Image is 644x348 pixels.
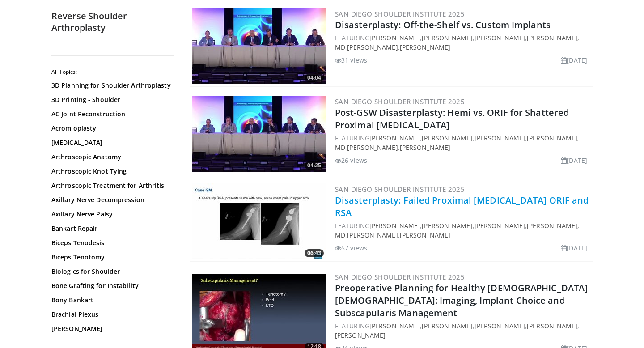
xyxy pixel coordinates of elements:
[51,267,172,276] a: Biologics for Shoulder
[527,322,577,330] a: [PERSON_NAME]
[51,153,172,161] a: Arthroscopic Anatomy
[335,9,465,18] a: San Diego Shoulder Institute 2025
[369,221,420,230] a: [PERSON_NAME]
[192,183,326,259] a: 06:43
[335,55,367,65] li: 31 views
[335,221,591,240] div: FEATURING , , , , ,
[561,243,587,253] li: [DATE]
[335,185,465,194] a: San Diego Shoulder Institute 2025
[51,238,172,247] a: Biceps Tenodesis
[422,322,472,330] a: [PERSON_NAME]
[51,95,172,104] a: 3D Printing - Shoulder
[305,249,324,257] span: 06:43
[369,322,420,330] a: [PERSON_NAME]
[400,143,450,152] a: [PERSON_NAME]
[51,310,172,319] a: Brachial Plexus
[400,43,450,51] a: [PERSON_NAME]
[561,156,587,165] li: [DATE]
[335,321,591,340] div: FEATURING , , , ,
[347,143,398,152] a: [PERSON_NAME]
[335,194,589,219] a: Disasterplasty: Failed Proximal [MEDICAL_DATA] ORIF and RSA
[335,282,588,319] a: Preoperative Planning for Healthy [DEMOGRAPHIC_DATA] [DEMOGRAPHIC_DATA]: Imaging, Implant Choice ...
[422,34,472,42] a: [PERSON_NAME]
[51,124,172,133] a: Acromioplasty
[347,231,398,239] a: [PERSON_NAME]
[192,96,326,172] a: 04:25
[369,134,420,142] a: [PERSON_NAME]
[51,195,172,204] a: Axillary Nerve Decompression
[51,181,172,190] a: Arthroscopic Treatment for Arthritis
[51,224,172,233] a: Bankart Repair
[51,339,172,348] a: [PERSON_NAME][GEOGRAPHIC_DATA]
[335,97,465,106] a: San Diego Shoulder Institute 2025
[335,19,551,31] a: Disasterplasty: Off-the-Shelf vs. Custom Implants
[51,210,172,219] a: Axillary Nerve Palsy
[475,322,525,330] a: [PERSON_NAME]
[335,133,591,152] div: FEATURING , , , , ,
[51,324,172,333] a: [PERSON_NAME]
[422,221,472,230] a: [PERSON_NAME]
[335,331,386,340] a: [PERSON_NAME]
[51,138,172,147] a: [MEDICAL_DATA]
[335,106,569,131] a: Post-GSW Disasterplasty: Hemi vs. ORIF for Shattered Proximal [MEDICAL_DATA]
[400,231,450,239] a: [PERSON_NAME]
[192,183,326,259] img: a551b802-76a4-4d9e-a489-3cc02d2b4f4c.300x170_q85_crop-smart_upscale.jpg
[51,81,172,90] a: 3D Planning for Shoulder Arthroplasty
[51,281,172,290] a: Bone Grafting for Instability
[51,110,172,119] a: AC Joint Reconstruction
[192,8,326,84] img: 81c0246e-5add-4a6c-a4b8-c74a4ca8a3e4.300x170_q85_crop-smart_upscale.jpg
[335,272,465,281] a: San Diego Shoulder Institute 2025
[475,221,525,230] a: [PERSON_NAME]
[51,10,177,34] h2: Reverse Shoulder Arthroplasty
[475,34,525,42] a: [PERSON_NAME]
[335,243,367,253] li: 57 views
[51,296,172,305] a: Bony Bankart
[347,43,398,51] a: [PERSON_NAME]
[305,74,324,82] span: 04:04
[335,33,591,52] div: FEATURING , , , , ,
[561,55,587,65] li: [DATE]
[51,253,172,262] a: Biceps Tenotomy
[422,134,472,142] a: [PERSON_NAME]
[192,8,326,84] a: 04:04
[192,96,326,172] img: dee80b1c-7985-4f40-8bf2-754db28ee49d.300x170_q85_crop-smart_upscale.jpg
[305,161,324,170] span: 04:25
[51,68,174,76] h2: All Topics:
[335,156,367,165] li: 26 views
[51,167,172,176] a: Arthroscopic Knot Tying
[369,34,420,42] a: [PERSON_NAME]
[475,134,525,142] a: [PERSON_NAME]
